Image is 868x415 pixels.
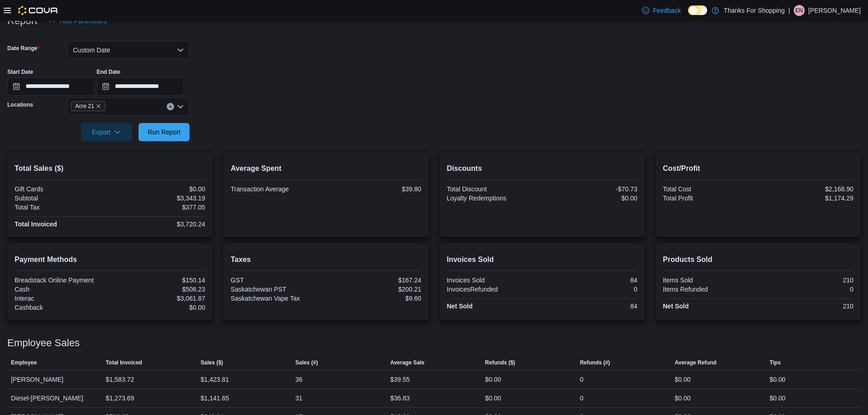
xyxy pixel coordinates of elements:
[200,359,223,366] span: Sales ($)
[112,304,205,311] div: $0.00
[96,103,101,109] button: Remove Acre 21 from selection in this group
[112,277,205,284] div: $150.14
[688,15,688,15] span: Dark Mode
[106,393,134,404] div: $1,273.69
[177,103,184,110] button: Open list of options
[7,389,102,407] div: Diesel-[PERSON_NAME]
[663,286,756,293] div: Items Refunded
[688,5,707,15] input: Dark Mode
[544,286,637,293] div: 0
[7,338,80,348] h3: Employee Sales
[231,295,324,302] div: Saskatchewan Vape Tax
[663,195,756,202] div: Total Profit
[447,286,540,293] div: InvoicesRefunded
[675,374,691,385] div: $0.00
[75,102,94,111] span: Acre 21
[231,254,421,265] h2: Taxes
[295,393,303,404] div: 31
[148,128,180,137] span: Run Report
[770,393,786,404] div: $0.00
[638,1,684,20] a: Feedback
[447,185,540,193] div: Total Discount
[97,77,184,96] input: Press the down key to open a popover containing a calendar.
[328,277,421,284] div: $167.24
[447,277,540,284] div: Invoices Sold
[295,374,303,385] div: 36
[544,195,637,202] div: $0.00
[112,220,205,228] div: $3,720.24
[760,302,853,310] div: 210
[15,185,108,193] div: Gift Cards
[295,359,318,366] span: Sales (#)
[112,204,205,211] div: $377.05
[231,286,324,293] div: Saskatchewan PST
[97,68,120,76] label: End Date
[15,195,108,202] div: Subtotal
[580,393,584,404] div: 0
[770,359,781,366] span: Tips
[328,185,421,193] div: $39.80
[112,286,205,293] div: $508.23
[390,359,424,366] span: Average Sale
[663,277,756,284] div: Items Sold
[18,6,59,15] img: Cova
[675,393,691,404] div: $0.00
[544,302,637,310] div: 84
[663,185,756,193] div: Total Cost
[7,15,37,26] h3: Report
[796,5,803,16] span: EN
[544,277,637,284] div: 84
[15,220,57,228] strong: Total Invoiced
[808,5,861,16] p: [PERSON_NAME]
[167,103,174,110] button: Clear input
[760,277,853,284] div: 210
[87,123,127,141] span: Export
[485,374,501,385] div: $0.00
[15,286,108,293] div: Cash
[231,185,324,193] div: Transaction Average
[653,6,681,15] span: Feedback
[447,195,540,202] div: Loyalty Redemptions
[328,295,421,302] div: $9.60
[580,374,584,385] div: 0
[7,45,40,52] label: Date Range
[485,359,515,366] span: Refunds ($)
[45,12,111,30] button: Hide Parameters
[770,374,786,385] div: $0.00
[328,286,421,293] div: $200.21
[447,163,637,174] h2: Discounts
[106,374,134,385] div: $1,583.72
[71,101,105,111] span: Acre 21
[447,254,637,265] h2: Invoices Sold
[11,359,37,366] span: Employee
[112,185,205,193] div: $0.00
[200,393,229,404] div: $1,141.65
[794,5,805,16] div: Emily Niezgoda
[81,123,132,141] button: Export
[760,185,853,193] div: $2,168.90
[67,41,190,59] button: Custom Date
[760,286,853,293] div: 0
[788,5,790,16] p: |
[200,374,229,385] div: $1,423.81
[231,163,421,174] h2: Average Spent
[663,163,853,174] h2: Cost/Profit
[15,304,108,311] div: Cashback
[7,77,95,96] input: Press the down key to open a popover containing a calendar.
[390,374,410,385] div: $39.55
[15,295,108,302] div: Interac
[15,277,108,284] div: Breadstack Online Payment
[663,254,853,265] h2: Products Sold
[580,359,610,366] span: Refunds (#)
[15,204,108,211] div: Total Tax
[7,68,33,76] label: Start Date
[7,101,33,108] label: Locations
[485,393,501,404] div: $0.00
[544,185,637,193] div: -$70.73
[59,16,107,26] span: Hide Parameters
[139,123,190,141] button: Run Report
[390,393,410,404] div: $36.83
[447,302,473,310] strong: Net Sold
[112,195,205,202] div: $3,343.19
[760,195,853,202] div: $1,174.29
